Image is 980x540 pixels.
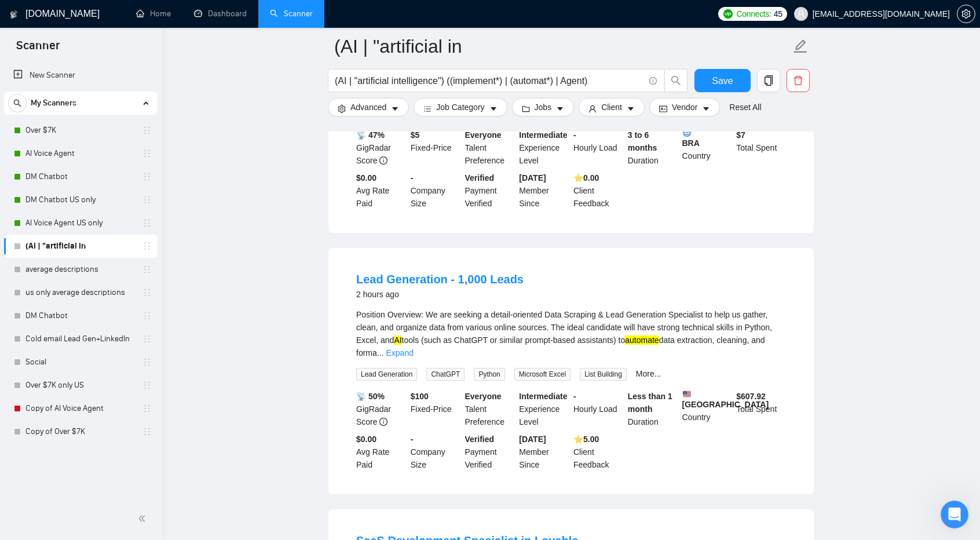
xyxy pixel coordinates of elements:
div: Client Feedback [571,172,626,210]
input: Search Freelance Jobs... [335,74,644,88]
span: Save [712,74,733,88]
span: info-circle [379,156,387,165]
span: double-left [138,513,149,524]
b: $ 100 [411,392,429,401]
div: Member Since [517,433,571,471]
span: caret-down [627,104,635,113]
div: Hourly Load [571,390,626,428]
button: userClientcaret-down [579,98,645,116]
a: More... [636,369,661,378]
a: Lead Generation - 1,000 Leads [356,273,524,286]
div: Client Feedback [571,433,626,471]
div: Position Overview: We are seeking a detail-oriented Data Scraping & Lead Generation Specialist to... [356,308,786,359]
b: ⭐️ 0.00 [573,173,599,183]
a: Expand [386,348,413,357]
b: Verified [465,173,495,183]
a: DM Chatbot [25,304,136,327]
span: copy [758,75,780,86]
div: Avg Rate Paid [354,172,408,210]
a: Copy of AI Voice Agent [25,397,136,420]
img: 🌐 [683,129,691,137]
img: 🇺🇸 [683,390,691,398]
div: GigRadar Score [354,390,408,428]
span: holder [142,334,152,344]
span: holder [142,218,152,228]
b: Intermediate [519,130,567,140]
span: setting [338,104,346,113]
span: holder [142,149,152,158]
span: Vendor [672,101,697,114]
span: search [665,75,687,86]
a: homeHome [136,9,171,19]
li: New Scanner [4,64,158,87]
span: holder [142,357,152,367]
div: GigRadar Score [354,129,408,167]
button: copy [757,69,780,92]
div: Experience Level [517,129,571,167]
b: - [411,435,414,444]
a: Over $7K [25,119,136,142]
div: Country [680,390,734,428]
button: settingAdvancedcaret-down [328,98,409,116]
a: Reset All [729,101,761,114]
span: holder [142,381,152,390]
b: - [573,392,576,401]
b: Intermediate [519,392,567,401]
div: Experience Level [517,390,571,428]
span: holder [142,126,152,135]
span: Scanner [7,37,69,61]
span: holder [142,265,152,274]
b: - [411,173,414,183]
div: Fixed-Price [408,390,463,428]
div: Company Size [408,172,463,210]
div: Fixed-Price [408,129,463,167]
iframe: Intercom live chat [941,501,968,528]
a: Cold email Lead Gen+LinkedIn [25,327,136,351]
div: Avg Rate Paid [354,433,408,471]
span: caret-down [489,104,498,113]
span: holder [142,404,152,413]
span: holder [142,172,152,181]
span: bars [423,104,432,113]
div: Hourly Load [571,129,626,167]
div: 2 hours ago [356,287,524,301]
b: $ 5 [411,130,420,140]
span: 45 [774,8,782,20]
span: Jobs [535,101,552,114]
a: dashboardDashboard [194,9,247,19]
span: holder [142,288,152,297]
span: user [797,10,805,18]
button: search [664,69,688,92]
img: upwork-logo.png [723,9,733,19]
div: Member Since [517,172,571,210]
span: folder [522,104,530,113]
span: info-circle [379,418,387,426]
b: $ 7 [736,130,745,140]
mark: AI [394,335,401,345]
a: AI Voice Agent US only [25,211,136,235]
b: ⭐️ 5.00 [573,435,599,444]
span: info-circle [649,77,657,85]
span: idcard [659,104,667,113]
span: caret-down [702,104,710,113]
span: caret-down [556,104,564,113]
div: Payment Verified [463,172,517,210]
button: Save [694,69,751,92]
a: Over $7K only US [25,374,136,397]
b: [DATE] [519,173,546,183]
span: holder [142,195,152,205]
b: $ 607.92 [736,392,766,401]
span: holder [142,311,152,320]
button: delete [787,69,810,92]
span: Python [474,368,504,381]
div: Talent Preference [463,129,517,167]
span: Job Category [436,101,484,114]
button: barsJob Categorycaret-down [414,98,507,116]
div: Total Spent [734,390,788,428]
a: average descriptions [25,258,136,281]
span: Client [601,101,622,114]
b: - [573,130,576,140]
a: AI Voice Agent [25,142,136,165]
span: Advanced [350,101,386,114]
a: Copy of Over $7K [25,420,136,443]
